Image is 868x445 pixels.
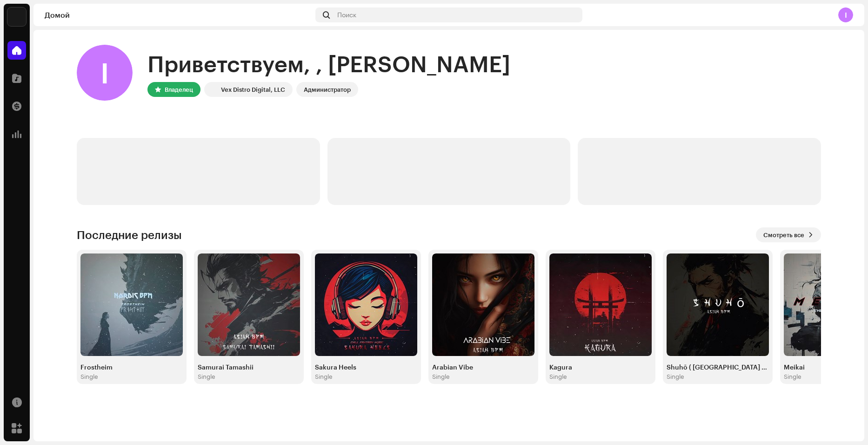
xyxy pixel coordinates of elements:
div: Arabian Vibe [432,363,534,371]
div: Администратор [304,84,351,95]
div: Samurai Tamashii [198,363,300,371]
div: Single [667,373,684,380]
span: Поиск [337,11,356,19]
div: I [77,45,133,101]
div: Приветствуем, , [PERSON_NAME] [147,48,510,78]
button: Смотреть все [756,227,821,242]
div: Kagura [549,363,652,371]
div: Домой [45,11,312,19]
img: 225e6911-f7f9-4f8a-9323-b1c67ca66ef5 [667,253,769,356]
div: Владелец [165,84,193,95]
div: Sakura Heels [315,363,417,371]
span: Смотреть все [763,226,804,244]
div: Single [432,373,450,380]
div: Shuhō ( [GEOGRAPHIC_DATA] Type Beat ) [667,363,769,371]
div: Single [315,373,333,380]
img: 242474c6-5ac9-442d-a76c-23beb34a92f0 [198,253,300,356]
div: Vex Distro Digital, LLC [221,84,285,95]
h3: Последние релизы [77,227,182,242]
div: I [838,7,853,22]
img: ab57f4d6-d202-436e-a9f4-969437c07da6 [315,253,417,356]
img: a52dc978-17e9-40ae-a670-72cd669df38b [549,253,652,356]
div: Frostheim [80,363,183,371]
img: 4f352ab7-c6b2-4ec4-b97a-09ea22bd155f [206,84,217,95]
div: Single [80,373,98,380]
img: f97c5833-fcbb-42d9-b204-ece98adc1d2e [80,253,183,356]
img: 4f352ab7-c6b2-4ec4-b97a-09ea22bd155f [7,7,26,26]
div: Single [198,373,215,380]
div: Single [549,373,567,380]
div: Single [784,373,801,380]
img: 7aba3b8c-d309-4772-a8f5-fe6b3af16180 [432,253,534,356]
